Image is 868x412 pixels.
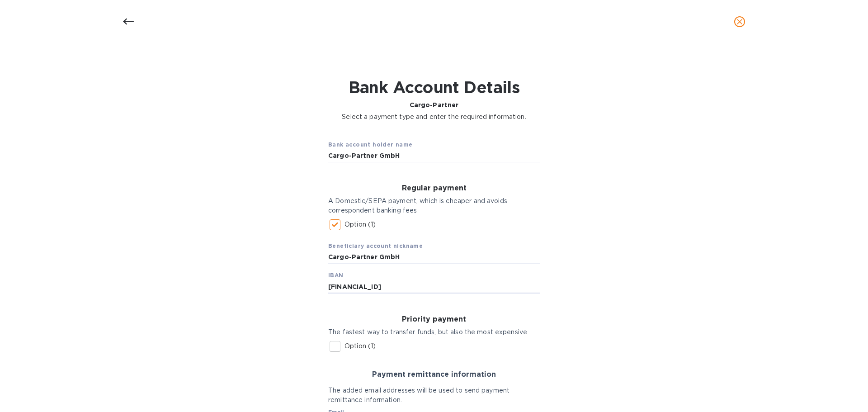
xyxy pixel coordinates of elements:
b: Bank account holder name [328,141,413,148]
h3: Priority payment [328,315,540,324]
h3: Payment remittance information [328,370,540,379]
b: Beneficiary account nickname [328,242,423,249]
p: The fastest way to transfer funds, but also the most expensive [328,327,540,337]
p: Option (1) [344,220,376,229]
input: Beneficiary account nickname [328,251,540,264]
b: Cargo-Partner [410,101,459,109]
p: The added email addresses will be used to send payment remittance information. [328,386,540,405]
h1: Bank Account Details [342,78,526,97]
h3: Regular payment [328,184,540,193]
button: close [729,11,750,33]
p: Select a payment type and enter the required information. [342,112,526,122]
p: A Domestic/SEPA payment, which is cheaper and avoids correspondent banking fees [328,196,540,215]
p: Option (1) [344,341,376,351]
input: IBAN [328,280,540,294]
b: IBAN [328,272,344,279]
